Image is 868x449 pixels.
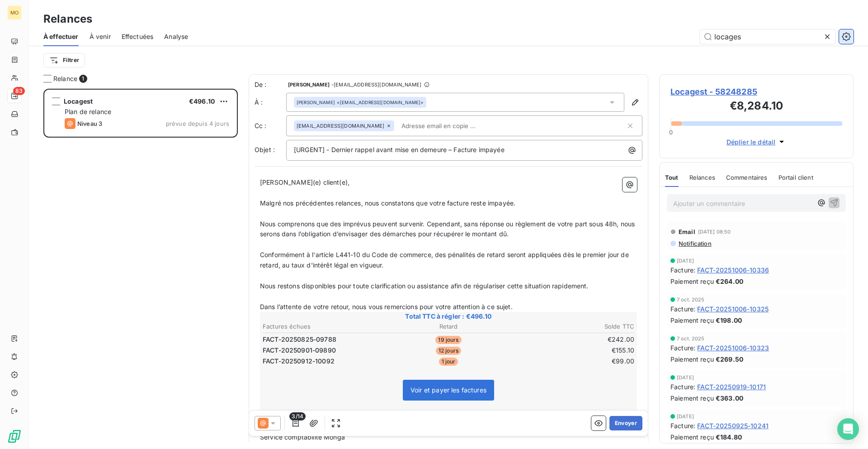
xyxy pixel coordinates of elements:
[164,32,188,41] span: Analyse
[398,119,502,133] input: Adresse email en copie ...
[697,382,766,392] span: FACT-20250919-10171
[677,414,694,419] span: [DATE]
[511,345,635,355] td: €155.10
[670,315,714,325] span: Paiement reçu
[669,129,673,136] span: 0
[255,98,286,107] label: À :
[260,178,349,186] span: [PERSON_NAME](e) client(e),
[670,304,695,314] span: Facture :
[670,343,695,353] span: Facture :
[439,358,458,366] span: 1 jour
[261,312,636,321] span: Total TTC à régler : €496.10
[255,121,286,130] label: Cc :
[387,322,510,331] th: Retard
[716,432,742,442] span: €184.80
[837,418,859,440] div: Open Intercom Messenger
[697,265,769,275] span: FACT-20251006-10336
[297,99,424,105] div: <[EMAIL_ADDRESS][DOMAIN_NAME]>
[331,82,421,87] span: - [EMAIL_ADDRESS][DOMAIN_NAME]
[670,86,842,98] span: Locagest - 58248285
[297,99,335,105] span: [PERSON_NAME]
[77,120,102,127] span: Niveau 3
[700,29,835,44] input: Rechercher
[778,174,813,181] span: Portail client
[670,354,714,364] span: Paiement reçu
[13,87,25,95] span: 83
[122,32,154,41] span: Effectuées
[679,228,695,235] span: Email
[297,123,384,129] span: [EMAIL_ADDRESS][DOMAIN_NAME]
[511,334,635,344] td: €242.00
[697,343,769,353] span: FACT-20251006-10323
[90,32,111,41] span: À venir
[410,386,486,394] span: Voir et payer les factures
[43,89,238,449] div: grid
[670,265,695,275] span: Facture :
[726,137,776,147] span: Déplier le détail
[689,174,715,181] span: Relances
[189,97,215,105] span: €496.10
[678,240,712,247] span: Notification
[677,297,705,302] span: 7 oct. 2025
[670,432,714,442] span: Paiement reçu
[166,120,229,127] span: prévue depuis 4 jours
[255,80,286,89] span: De :
[262,322,386,331] th: Factures échues
[53,74,77,83] span: Relance
[698,229,731,234] span: [DATE] 08:50
[260,303,513,310] span: Dans l’attente de votre retour, nous vous remercions pour votre attention à ce sujet.
[79,75,87,83] span: 1
[43,53,85,67] button: Filtrer
[677,258,694,263] span: [DATE]
[263,346,336,355] span: FACT-20250901-09890
[263,335,336,344] span: FACT-20250825-09788
[436,347,461,355] span: 12 jours
[726,174,768,181] span: Commentaires
[260,433,345,441] span: Service comptabilité Monga
[7,429,22,444] img: Logo LeanPay
[7,5,22,20] div: MO
[716,315,742,325] span: €198.00
[724,137,789,147] button: Déplier le détail
[435,336,461,344] span: 19 jours
[609,416,642,430] button: Envoyer
[670,98,842,116] h3: €8,284.10
[260,220,637,238] span: Nous comprenons que des imprévus peuvent survenir. Cependant, sans réponse ou règlement de votre ...
[260,251,631,269] span: Conformément à l'article L441-10 du Code de commerce, des pénalités de retard seront appliquées d...
[677,336,705,341] span: 7 oct. 2025
[677,375,694,380] span: [DATE]
[697,421,769,430] span: FACT-20250925-10241
[64,97,93,105] span: Locagest
[260,282,589,290] span: Nous restons disponibles pour toute clarification ou assistance afin de régulariser cette situati...
[670,393,714,403] span: Paiement reçu
[670,421,695,430] span: Facture :
[665,174,679,181] span: Tout
[294,146,505,153] span: [URGENT] - Dernier rappel avant mise en demeure – Facture impayée
[670,382,695,392] span: Facture :
[670,277,714,286] span: Paiement reçu
[697,304,769,314] span: FACT-20251006-10325
[263,357,335,366] span: FACT-20250912-10092
[716,354,743,364] span: €269.50
[289,412,306,420] span: 3/14
[43,32,79,41] span: À effectuer
[288,82,330,87] span: [PERSON_NAME]
[716,393,743,403] span: €363.00
[260,199,515,207] span: Malgré nos précédentes relances, nous constatons que votre facture reste impayée.
[255,146,275,153] span: Objet :
[511,322,635,331] th: Solde TTC
[511,356,635,366] td: €99.00
[716,277,743,286] span: €264.00
[65,108,111,115] span: Plan de relance
[43,11,92,27] h3: Relances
